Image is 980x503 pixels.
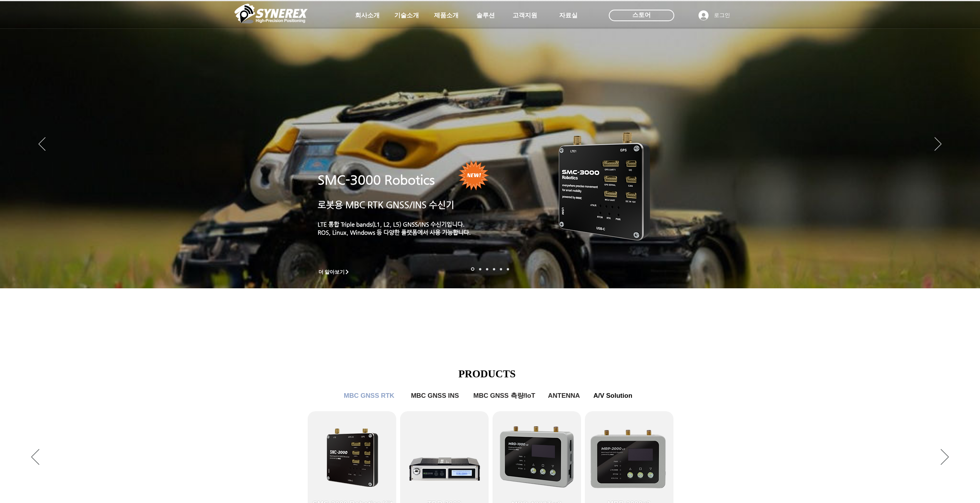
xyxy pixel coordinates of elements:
[318,229,471,236] a: ROS, Linux, Windows 등 다양한 플랫폼에서 사용 가능합니다.
[500,268,502,270] a: 로봇
[549,8,588,23] a: 자료실
[355,12,380,20] span: 회사소개
[427,8,466,23] a: 제품소개
[39,137,45,152] button: 이전
[473,391,535,400] span: MBC GNSS 측량/IoT
[468,388,541,404] a: MBC GNSS 측량/IoT
[486,268,488,270] a: 측량 IoT
[315,267,353,277] a: 더 알아보기
[466,8,505,23] a: 솔루션
[711,12,733,19] span: 로그인
[548,121,662,250] img: KakaoTalk_20241224_155801212.png
[493,268,495,270] a: 자율주행
[348,8,387,23] a: 회사소개
[318,200,454,210] a: 로봇용 MBC RTK GNSS/INS 수신기
[513,12,537,20] span: 고객지원
[459,368,516,380] span: PRODUCTS
[411,392,459,400] span: MBC GNSS INS
[545,388,583,404] a: ANTENNA
[935,137,941,152] button: 다음
[31,449,39,466] button: 이전
[609,10,674,21] div: 스토어
[318,221,465,227] a: LTE 통합 Triple bands(L1, L2, L5) GNSS/INS 수신기입니다.
[941,449,949,466] button: 다음
[318,173,435,187] a: SMC-3000 Robotics
[471,267,474,271] a: 로봇- SMC 2000
[693,8,735,23] button: 로그인
[406,388,464,404] a: MBC GNSS INS
[318,269,345,276] span: 더 알아보기
[469,267,511,271] nav: 슬라이드
[235,2,308,25] img: 씨너렉스_White_simbol_대지 1.png
[506,8,544,23] a: 고객지원
[394,12,419,20] span: 기술소개
[434,12,459,20] span: 제품소개
[548,392,580,400] span: ANTENNA
[476,12,495,20] span: 솔루션
[632,11,651,19] span: 스토어
[559,12,578,20] span: 자료실
[588,388,638,404] a: A/V Solution
[344,392,394,400] span: MBC GNSS RTK
[387,8,426,23] a: 기술소개
[507,268,509,270] a: 정밀농업
[479,268,481,270] a: 드론 8 - SMC 2000
[593,392,632,400] span: A/V Solution
[338,388,400,404] a: MBC GNSS RTK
